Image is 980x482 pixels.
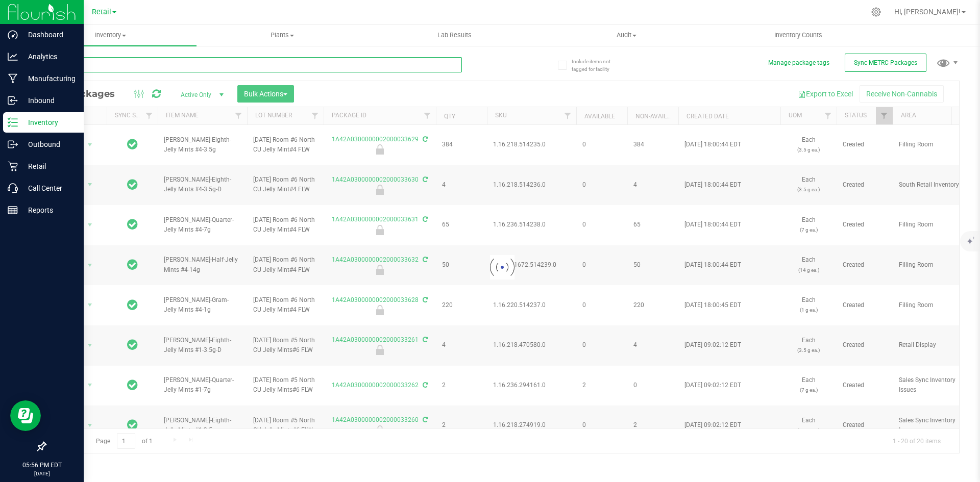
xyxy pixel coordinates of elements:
[768,59,829,67] button: Manage package tags
[10,400,41,431] iframe: Resource center
[8,183,18,193] inline-svg: Call Center
[572,58,623,73] span: Include items not tagged for facility
[8,73,18,84] inline-svg: Manufacturing
[713,24,885,46] a: Inventory Counts
[18,204,79,216] p: Reports
[45,57,462,72] input: Search Package ID, Item Name, SKU, Lot or Part Number...
[894,8,961,16] span: Hi, [PERSON_NAME]!
[18,182,79,194] p: Call Center
[18,160,79,172] p: Retail
[8,139,18,149] inline-svg: Outbound
[24,31,197,40] span: Inventory
[761,31,836,40] span: Inventory Counts
[845,54,926,72] button: Sync METRC Packages
[8,205,18,215] inline-svg: Reports
[18,50,79,63] p: Analytics
[8,52,18,62] inline-svg: Analytics
[24,24,197,46] a: Inventory
[541,31,712,40] span: Audit
[18,94,79,107] p: Inbound
[197,24,369,46] a: Plants
[8,95,18,106] inline-svg: Inbound
[8,161,18,171] inline-svg: Retail
[5,461,79,470] p: 05:56 PM EDT
[424,31,485,40] span: Lab Results
[197,31,368,40] span: Plants
[870,7,883,17] div: Manage settings
[854,59,917,66] span: Sync METRC Packages
[18,29,79,41] p: Dashboard
[92,8,111,16] span: Retail
[8,30,18,40] inline-svg: Dashboard
[369,24,541,46] a: Lab Results
[8,117,18,128] inline-svg: Inventory
[18,138,79,150] p: Outbound
[541,24,713,46] a: Audit
[18,116,79,129] p: Inventory
[18,72,79,85] p: Manufacturing
[5,470,79,477] p: [DATE]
